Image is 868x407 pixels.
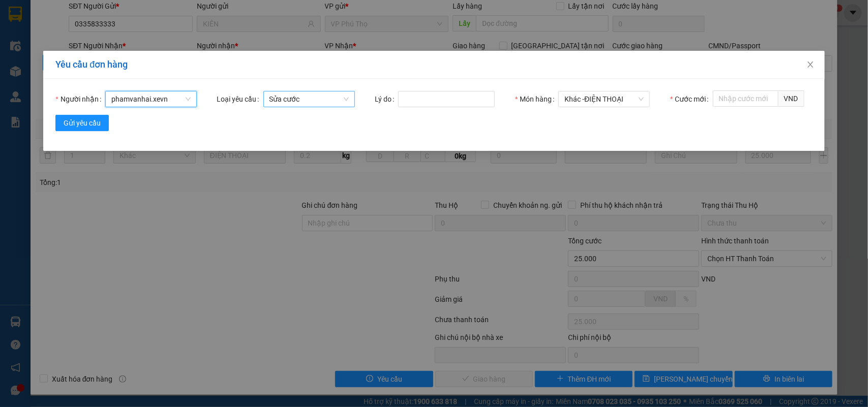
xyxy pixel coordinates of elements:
[64,117,101,129] span: Gửi yêu cầu
[95,38,425,50] li: Hotline: 19001155
[55,115,109,131] button: Gửi yêu cầu
[779,90,804,107] span: VND
[95,25,425,38] li: Số 10 ngõ 15 Ngọc Hồi, Q.[PERSON_NAME], [GEOGRAPHIC_DATA]
[270,91,349,107] span: Sửa cước
[13,74,98,90] b: GỬI : VP BigC
[515,91,558,107] label: Món hàng
[398,91,495,107] input: Lý do
[55,59,812,70] div: Yêu cầu đơn hàng
[713,90,779,107] input: Cước mới
[55,91,105,107] label: Người nhận
[217,91,263,107] label: Loại yêu cầu
[375,91,398,107] label: Lý do
[582,95,623,103] span: - ĐIỆN THOẠI
[111,91,191,107] span: phamvanhai.xevn
[564,91,644,107] span: Khác
[796,51,825,79] button: Close
[13,13,64,64] img: logo.jpg
[806,60,815,69] span: close
[670,91,712,107] label: Cước mới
